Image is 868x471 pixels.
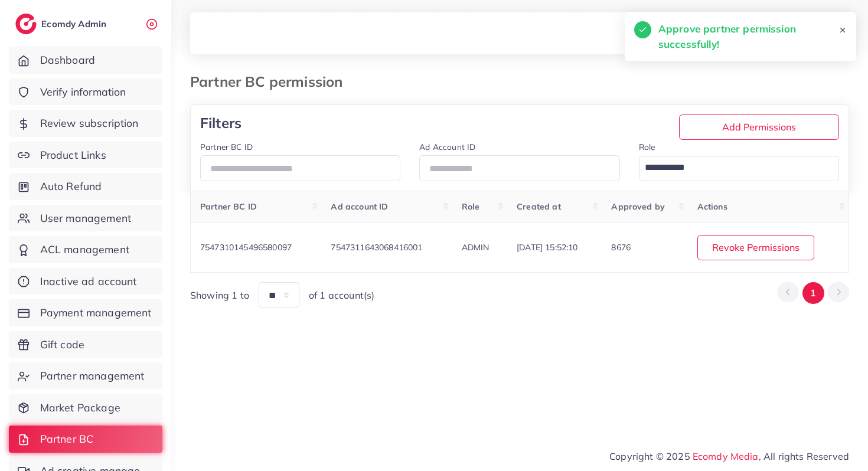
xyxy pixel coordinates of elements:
span: ACL management [40,242,129,257]
a: Partner management [9,362,162,390]
span: Review subscription [40,116,139,131]
a: Auto Refund [9,173,162,200]
button: Revoke Permissions [697,235,814,260]
span: Inactive ad account [40,274,137,289]
span: ADMIN [462,242,490,253]
span: Ad account ID [331,201,388,212]
span: [DATE] 15:52:10 [517,242,577,253]
span: Partner BC [40,431,94,447]
ul: Pagination [777,282,849,304]
a: Partner BC [9,426,162,453]
span: of 1 account(s) [309,289,374,302]
a: Payment management [9,299,162,326]
a: Market Package [9,394,162,421]
span: 7547310145496580097 [200,242,292,253]
a: ACL management [9,236,162,263]
span: Gift code [40,337,84,352]
label: Role [639,141,655,153]
h5: Approve partner permission successfully! [658,21,838,52]
a: Product Links [9,142,162,169]
span: Role [462,201,480,212]
span: User management [40,211,131,226]
input: Search for option [641,158,824,178]
span: Created at [517,201,561,212]
a: Ecomdy Media [693,450,759,462]
span: 8676 [611,242,631,253]
div: Search for option [639,156,839,181]
a: User management [9,205,162,232]
span: 7547311643068416001 [331,242,422,253]
label: Ad Account ID [419,141,475,153]
span: Approved by [611,201,665,212]
span: Product Links [40,148,106,163]
h3: Filters [200,115,306,132]
a: logoEcomdy Admin [15,14,109,34]
span: Auto Refund [40,179,102,194]
span: Market Package [40,400,120,416]
span: , All rights Reserved [759,449,849,463]
a: Review subscription [9,110,162,137]
h3: Partner BC permission [190,73,352,90]
img: logo [15,14,37,34]
span: Partner BC ID [200,201,257,212]
span: Copyright © 2025 [609,449,849,463]
label: Partner BC ID [200,141,253,153]
a: Dashboard [9,47,162,74]
button: Go to page 1 [802,282,824,304]
span: Actions [697,201,727,212]
span: Partner management [40,368,145,384]
a: Inactive ad account [9,268,162,295]
span: Verify information [40,84,126,100]
a: Verify information [9,78,162,106]
a: Gift code [9,331,162,358]
button: Add Permissions [679,115,839,140]
span: Dashboard [40,53,95,68]
span: Payment management [40,305,152,320]
h2: Ecomdy Admin [41,18,109,30]
span: Showing 1 to [190,289,249,302]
